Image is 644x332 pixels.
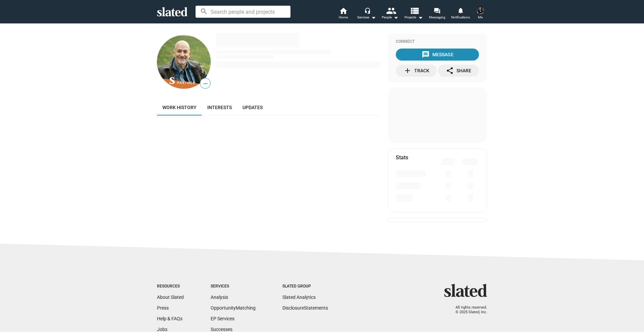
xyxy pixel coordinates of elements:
a: Messaging [425,7,449,21]
mat-icon: home [339,7,347,15]
a: Work history [157,99,202,115]
div: Services [211,284,256,289]
a: Press [157,305,169,311]
a: Successes [211,327,232,332]
a: OpportunityMatching [211,305,256,311]
a: Slated Analytics [282,295,316,300]
a: About Slated [157,295,184,300]
div: People [382,13,398,21]
input: Search people and projects [196,6,290,18]
div: Connect [396,39,479,45]
button: Message [396,49,479,61]
a: EP Services [211,316,234,321]
mat-icon: arrow_drop_down [416,13,424,21]
a: Help & FAQs [157,316,182,321]
a: Home [331,7,355,21]
span: — [200,79,210,88]
button: People [378,7,402,21]
mat-icon: view_list [410,6,419,15]
a: Jobs [157,327,167,332]
span: Work history [162,105,197,110]
button: Track [396,65,437,77]
mat-icon: headset_mic [364,7,370,13]
img: Emily Forte [476,6,484,14]
button: Share [438,65,479,77]
button: Services [355,7,378,21]
mat-icon: arrow_drop_down [392,13,400,21]
span: Projects [405,13,423,21]
div: Track [404,65,429,77]
span: Updates [243,105,263,110]
span: Notifications [451,13,470,21]
span: Home [339,13,348,21]
div: Slated Group [282,284,328,289]
div: Resources [157,284,184,289]
span: Messaging [429,13,445,21]
mat-icon: share [446,67,454,75]
button: Projects [402,7,425,21]
mat-icon: arrow_drop_down [369,13,377,21]
mat-icon: notifications [457,7,464,13]
a: Notifications [449,7,472,21]
a: DisclosureStatements [282,305,328,311]
mat-card-title: Stats [396,154,408,161]
div: Message [422,49,453,61]
p: All rights reserved. © 2025 Slated, Inc. [448,305,487,315]
span: Me [478,13,483,21]
div: Services [357,13,376,21]
mat-icon: message [422,51,430,59]
a: Analysis [211,295,228,300]
div: Share [446,65,471,77]
span: Interests [207,105,232,110]
mat-icon: people [386,6,396,15]
button: Emily ForteMe [472,5,488,22]
mat-icon: add [404,67,412,75]
a: Interests [202,99,237,115]
a: Updates [237,99,268,115]
mat-icon: forum [434,7,440,14]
